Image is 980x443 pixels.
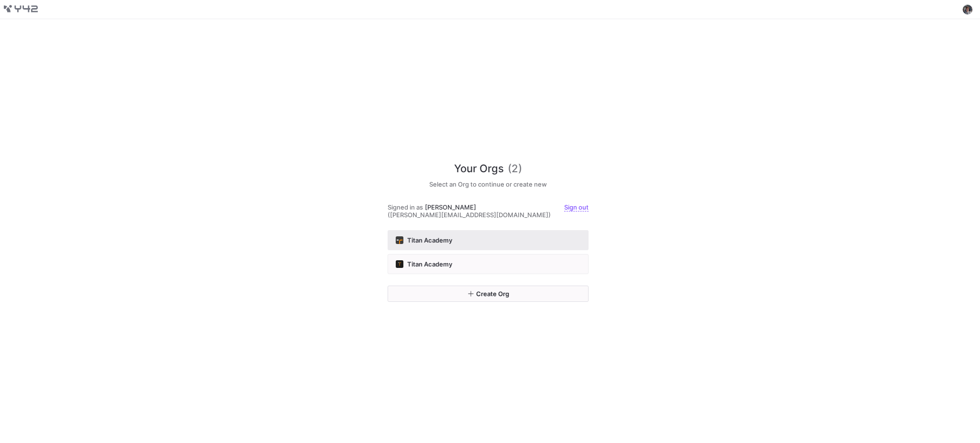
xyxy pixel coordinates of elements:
[407,236,452,244] span: Titan Academy
[407,260,452,268] span: Titan Academy
[388,203,423,211] span: Signed in as
[564,203,589,211] a: Sign out
[454,161,504,177] span: Your Orgs
[508,161,522,177] span: (2)
[388,211,551,219] span: ([PERSON_NAME][EMAIL_ADDRESS][DOMAIN_NAME])
[962,4,973,15] button: https://lh3.googleusercontent.com/a/AEdFTp5zC-foZFgAndG80ezPFSJoLY2tP00FMcRVqbPJ=s96-c
[396,236,403,244] img: https://storage.googleapis.com/y42-prod-data-exchange/images/nbgeHAnBknxnxByMAgJO3ByacO37guFErZQ8...
[388,180,589,188] h5: Select an Org to continue or create new
[388,230,589,250] button: https://storage.googleapis.com/y42-prod-data-exchange/images/nbgeHAnBknxnxByMAgJO3ByacO37guFErZQ8...
[388,286,589,302] button: Create Org
[476,290,509,298] span: Create Org
[425,203,476,211] span: [PERSON_NAME]
[396,260,403,268] img: https://storage.googleapis.com/y42-prod-data-exchange/images/M4PIZmlr0LOyhR8acEy9Mp195vnbki1rrADR...
[388,254,589,274] button: https://storage.googleapis.com/y42-prod-data-exchange/images/M4PIZmlr0LOyhR8acEy9Mp195vnbki1rrADR...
